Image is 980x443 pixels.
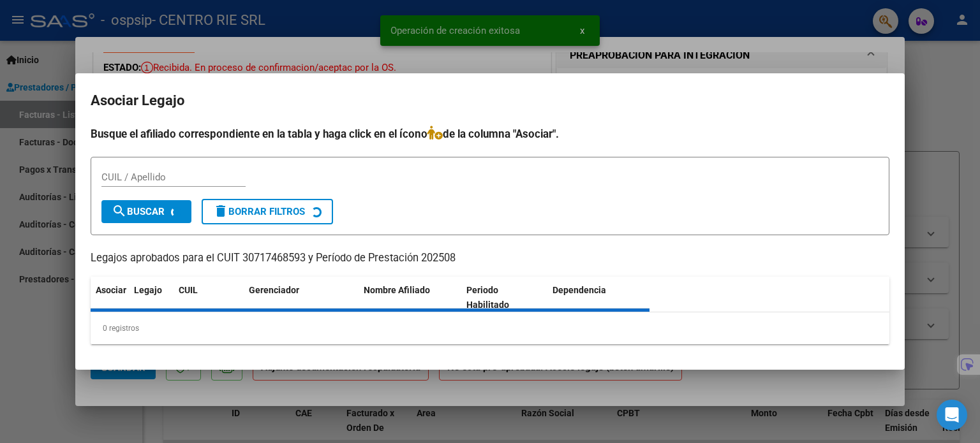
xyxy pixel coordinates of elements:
[91,89,889,113] h2: Asociar Legajo
[91,277,129,319] datatable-header-cell: Asociar
[213,203,228,219] mat-icon: delete
[553,285,606,295] span: Dependencia
[213,206,305,217] span: Borrar Filtros
[359,277,461,319] datatable-header-cell: Nombre Afiliado
[129,277,174,319] datatable-header-cell: Legajo
[101,200,191,223] button: Buscar
[202,199,333,224] button: Borrar Filtros
[364,285,430,295] span: Nombre Afiliado
[174,277,244,319] datatable-header-cell: CUIL
[466,285,509,310] span: Periodo Habilitado
[91,251,889,266] p: Legajos aprobados para el CUIT 30717468593 y Período de Prestación 202508
[96,285,126,295] span: Asociar
[134,285,162,295] span: Legajo
[91,312,889,344] div: 0 registros
[112,206,165,217] span: Buscar
[461,277,547,319] datatable-header-cell: Periodo Habilitado
[937,400,967,430] div: Open Intercom Messenger
[244,277,359,319] datatable-header-cell: Gerenciador
[91,126,889,142] h4: Busque el afiliado correspondiente en la tabla y haga click en el ícono de la columna "Asociar".
[547,277,650,319] datatable-header-cell: Dependencia
[179,285,198,295] span: CUIL
[112,203,127,219] mat-icon: search
[249,285,299,295] span: Gerenciador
